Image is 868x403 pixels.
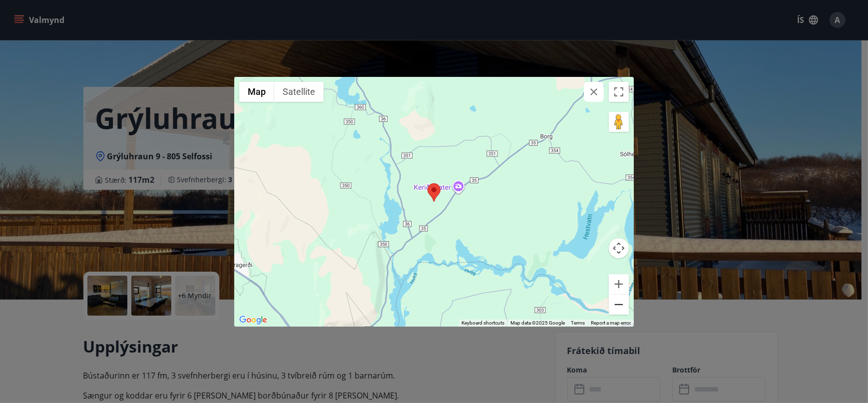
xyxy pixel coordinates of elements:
span: Map data ©2025 Google [510,320,565,326]
img: Google [237,314,270,327]
button: Show satellite imagery [274,82,324,102]
a: Terms (opens in new tab) [571,320,585,326]
button: Show street map [239,82,274,102]
button: Drag Pegman onto the map to open Street View [609,112,629,132]
a: Open this area in Google Maps (opens a new window) [237,314,270,327]
button: Zoom out [609,295,629,315]
button: Keyboard shortcuts [461,320,504,327]
button: Zoom in [609,274,629,294]
a: Report a map error [591,320,631,326]
button: Map camera controls [609,238,629,258]
button: Toggle fullscreen view [609,82,629,102]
